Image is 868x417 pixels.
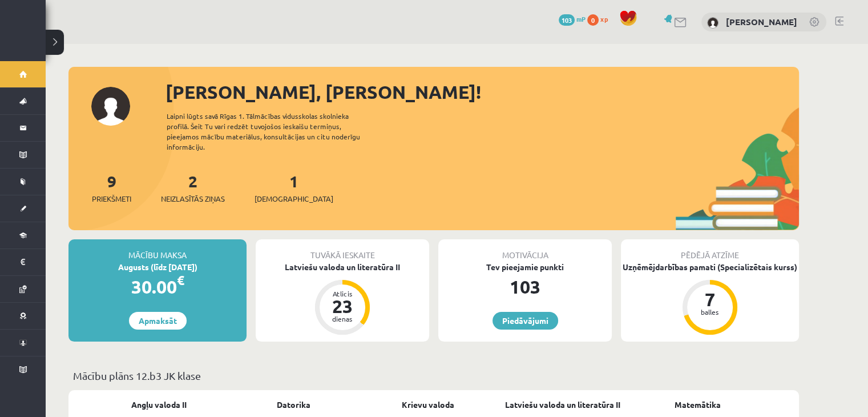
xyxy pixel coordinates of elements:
[92,171,131,205] a: 9Priekšmeti
[621,261,799,273] div: Uzņēmējdarbības pamati (Specializētais kurss)
[161,193,225,205] span: Neizlasītās ziņas
[621,239,799,261] div: Pēdējā atzīme
[255,193,333,205] span: [DEMOGRAPHIC_DATA]
[129,312,187,330] a: Apmaksāt
[707,17,718,29] img: Roberts Pūliņš
[492,312,558,330] a: Piedāvājumi
[167,111,380,152] div: Laipni lūgts savā Rīgas 1. Tālmācības vidusskolas skolnieka profilā. Šeit Tu vari redzēt tuvojošo...
[161,171,225,205] a: 2Neizlasītās ziņas
[675,399,721,411] a: Matemātika
[325,297,360,315] div: 23
[559,14,575,26] span: 103
[576,14,586,23] span: mP
[438,273,612,300] div: 103
[505,399,620,411] a: Latviešu valoda un literatūra II
[693,308,727,315] div: balles
[402,399,454,411] a: Krievu valoda
[438,261,612,273] div: Tev pieejamie punkti
[587,14,613,23] a: 0 xp
[256,239,429,261] div: Tuvākā ieskaite
[325,315,360,322] div: dienas
[726,16,797,27] a: [PERSON_NAME]
[73,368,794,383] p: Mācību plāns 12.b3 JK klase
[325,290,360,297] div: Atlicis
[693,290,727,308] div: 7
[131,399,187,411] a: Angļu valoda II
[600,14,608,23] span: xp
[438,239,612,261] div: Motivācija
[13,20,46,49] a: Rīgas 1. Tālmācības vidusskola
[621,261,799,336] a: Uzņēmējdarbības pamati (Specializētais kurss) 7 balles
[68,273,247,300] div: 30.00
[68,261,247,273] div: Augusts (līdz [DATE])
[92,193,131,205] span: Priekšmeti
[587,14,599,26] span: 0
[256,261,429,273] div: Latviešu valoda un literatūra II
[165,78,799,106] div: [PERSON_NAME], [PERSON_NAME]!
[68,239,247,261] div: Mācību maksa
[256,261,429,336] a: Latviešu valoda un literatūra II Atlicis 23 dienas
[255,171,333,205] a: 1[DEMOGRAPHIC_DATA]
[177,272,184,288] span: €
[277,399,310,411] a: Datorika
[559,14,586,23] a: 103 mP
